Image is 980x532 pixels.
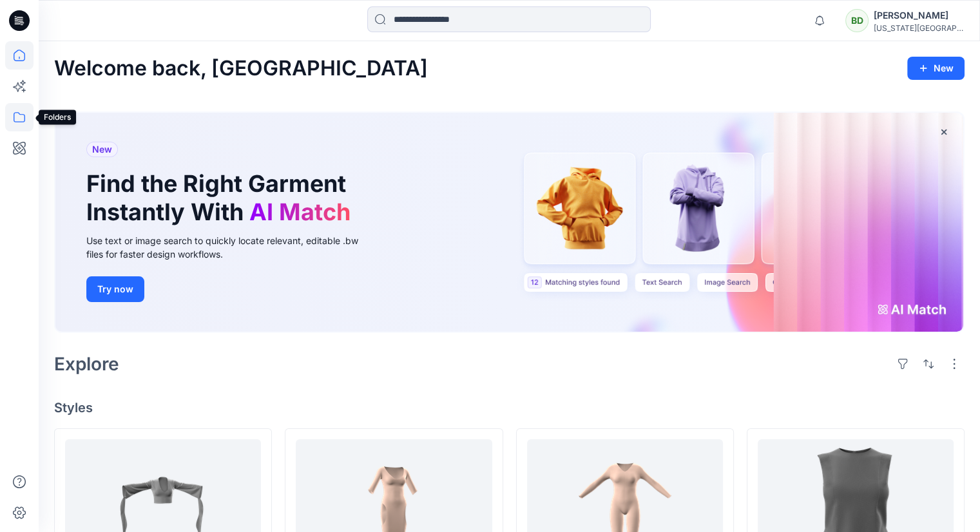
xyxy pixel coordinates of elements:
[249,198,351,226] span: AI Match
[86,234,376,261] div: Use text or image search to quickly locate relevant, editable .bw files for faster design workflows.
[54,57,428,81] h2: Welcome back, [GEOGRAPHIC_DATA]
[874,8,964,23] div: [PERSON_NAME]
[86,170,357,225] h1: Find the Right Garment Instantly With
[86,276,144,302] button: Try now
[907,57,965,80] button: New
[874,23,964,33] div: [US_STATE][GEOGRAPHIC_DATA]...
[54,354,119,374] h2: Explore
[845,9,869,32] div: BD
[92,142,112,157] span: New
[54,400,965,415] h4: Styles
